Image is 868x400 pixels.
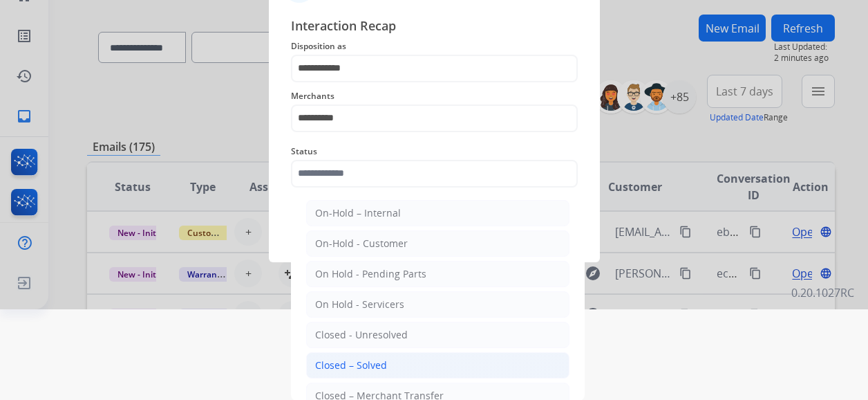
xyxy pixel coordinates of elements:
div: On-Hold - Customer [315,237,408,251]
p: 0.20.1027RC [791,284,854,301]
span: Disposition as [291,38,578,55]
span: Interaction Recap [291,16,578,38]
div: Closed - Unresolved [315,328,408,342]
div: On Hold - Servicers [315,298,404,311]
div: On Hold - Pending Parts [315,267,426,281]
span: Merchants [291,88,578,104]
span: Status [291,143,578,160]
div: On-Hold – Internal [315,206,401,220]
div: Closed – Solved [315,358,387,372]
